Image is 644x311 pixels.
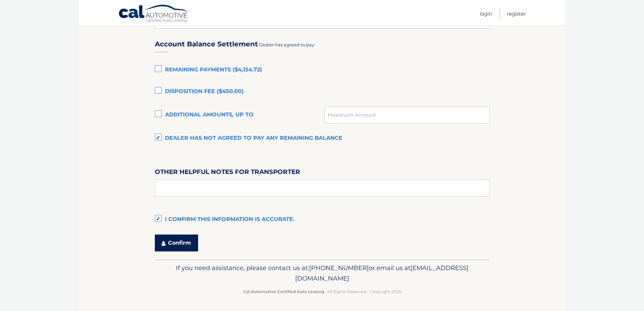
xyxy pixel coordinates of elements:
strong: Cal Automotive Certified Auto Leasing [243,289,324,294]
label: I confirm this information is accurate. [155,213,490,226]
span: [PHONE_NUMBER] [309,264,369,272]
a: Cal Automotive [118,4,189,24]
button: Confirm [155,235,198,251]
input: Maximum Amount [325,107,489,124]
label: Remaining Payments ($4,154.72) [155,63,490,77]
p: - All Rights Reserved - Copyright 2025 [159,288,485,295]
label: Dealer has not agreed to pay any remaining balance [155,132,490,145]
p: If you need assistance, please contact us at: or email us at [159,263,485,284]
label: Other helpful notes for transporter [155,167,300,179]
a: Login [480,8,492,19]
a: Register [507,8,526,19]
h3: Account Balance Settlement [155,40,258,48]
span: Dealer has agreed to pay: [259,42,315,47]
label: Disposition Fee ($450.00) [155,85,490,98]
label: Additional amounts, up to [155,108,325,122]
